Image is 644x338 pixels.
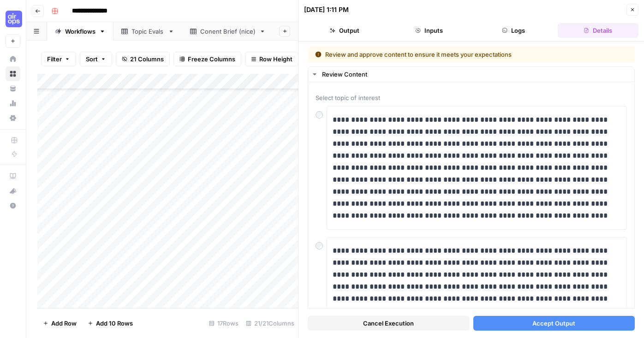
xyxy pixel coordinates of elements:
button: Review Content [308,67,634,82]
div: Conent Brief (nice) [200,27,256,36]
a: Settings [6,111,20,125]
span: Add Row [51,319,77,328]
button: Help + Support [6,198,20,213]
button: Add 10 Rows [82,316,138,331]
a: Conent Brief (nice) [182,22,274,41]
button: Filter [41,52,76,66]
span: Freeze Columns [188,54,235,64]
a: Home [6,52,20,66]
div: [DATE] 1:11 PM [304,5,349,14]
span: Sort [86,54,98,64]
span: Select topic of interest [316,93,627,102]
div: Workflows [65,27,95,36]
div: Review Content [322,70,629,79]
div: 21/21 Columns [242,316,298,331]
button: Logs [473,23,554,38]
img: AirOps U Cohort 1 Logo [6,11,22,27]
button: Cancel Execution [308,316,470,331]
div: What's new? [6,184,20,198]
button: What's new? [6,184,20,198]
button: Inputs [388,23,469,38]
a: Your Data [6,81,20,96]
button: Freeze Columns [173,52,241,66]
span: Accept Output [532,319,575,328]
button: Sort [80,52,112,66]
button: Add Row [37,316,82,331]
button: Output [304,23,385,38]
button: Details [558,23,638,38]
span: 21 Columns [130,54,164,64]
span: Cancel Execution [363,319,414,328]
a: Usage [6,96,20,111]
a: Workflows [47,22,113,41]
span: Filter [47,54,62,64]
span: Add 10 Rows [96,319,133,328]
div: Topic Evals [131,27,164,36]
a: AirOps Academy [6,169,20,184]
span: Row Height [259,54,292,64]
button: Row Height [245,52,298,66]
button: 21 Columns [116,52,170,66]
div: 17 Rows [205,316,242,331]
button: Accept Output [473,316,635,331]
button: Workspace: AirOps U Cohort 1 [6,7,20,30]
div: Review and approve content to ensure it meets your expectations [315,50,570,59]
a: Topic Evals [113,22,182,41]
a: Browse [6,66,20,81]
